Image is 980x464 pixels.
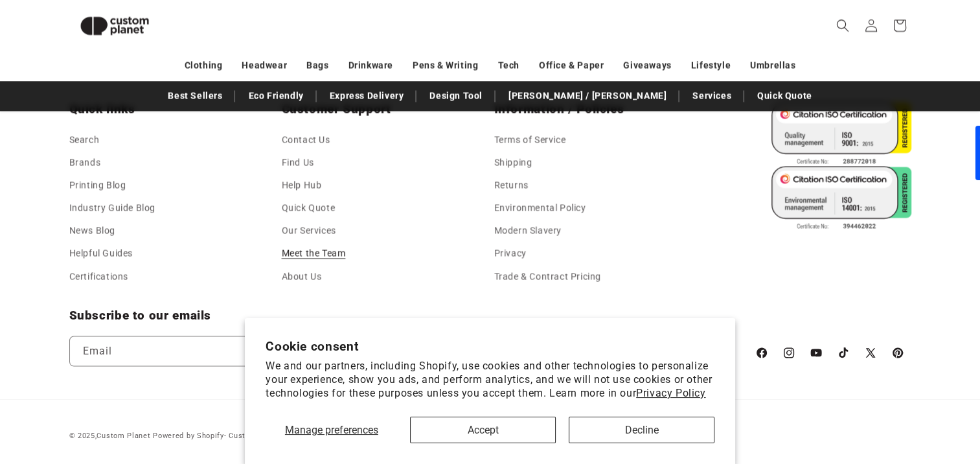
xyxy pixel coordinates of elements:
a: Pens & Writing [413,54,478,76]
a: Privacy [494,242,527,264]
a: Eco Friendly [242,84,310,107]
button: Manage preferences [266,417,397,443]
a: Drinkware [348,54,393,76]
a: Helpful Guides [69,242,133,264]
a: Terms of Service [494,132,566,151]
a: Powered by Shopify [153,431,224,439]
a: Printing Blog [69,174,126,196]
a: Quick Quote [751,84,819,107]
a: Environmental Policy [494,196,586,219]
button: Accept [410,417,556,443]
a: Services [686,84,738,107]
a: Bags [306,54,328,76]
small: © 2025, [69,431,151,439]
a: Search [69,132,100,151]
a: Lifestyle [691,54,731,76]
a: News Blog [69,219,115,242]
a: [PERSON_NAME] / [PERSON_NAME] [502,84,673,107]
a: Best Sellers [161,84,229,107]
a: Design Tool [423,84,489,107]
summary: Search [828,11,857,40]
a: Express Delivery [323,84,411,107]
a: Office & Paper [539,54,604,76]
a: Privacy Policy [636,387,705,399]
h2: Cookie consent [266,339,714,354]
a: Headwear [242,54,287,76]
button: Decline [569,417,714,443]
a: Quick Quote [282,196,336,219]
img: Custom Planet [69,5,160,46]
a: Modern Slavery [494,219,562,242]
h2: Subscribe to our emails [69,307,742,323]
a: About Us [282,265,322,288]
a: Find Us [282,151,314,174]
a: Help Hub [282,174,322,196]
a: Custom Planet [97,431,150,439]
a: Clothing [185,54,223,76]
a: Trade & Contract Pricing [494,265,601,288]
img: ISO 9001 Certified [771,101,911,166]
a: Industry Guide Blog [69,196,155,219]
p: We and our partners, including Shopify, use cookies and other technologies to personalize your ex... [266,360,714,400]
small: - Custom Planet Ltd. Registration Number 6722046 VAT no. 928 4537 94 [153,431,486,439]
a: Shipping [494,151,532,174]
iframe: Chat Widget [764,324,980,464]
a: Returns [494,174,529,196]
a: Our Services [282,219,336,242]
img: ISO 14001 Certified [771,166,911,231]
a: Giveaways [623,54,671,76]
a: Certifications [69,265,128,288]
span: Manage preferences [285,424,378,436]
a: Contact Us [282,132,330,151]
a: Tech [497,54,519,76]
a: Umbrellas [750,54,795,76]
a: Brands [69,151,101,174]
a: Meet the Team [282,242,346,264]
